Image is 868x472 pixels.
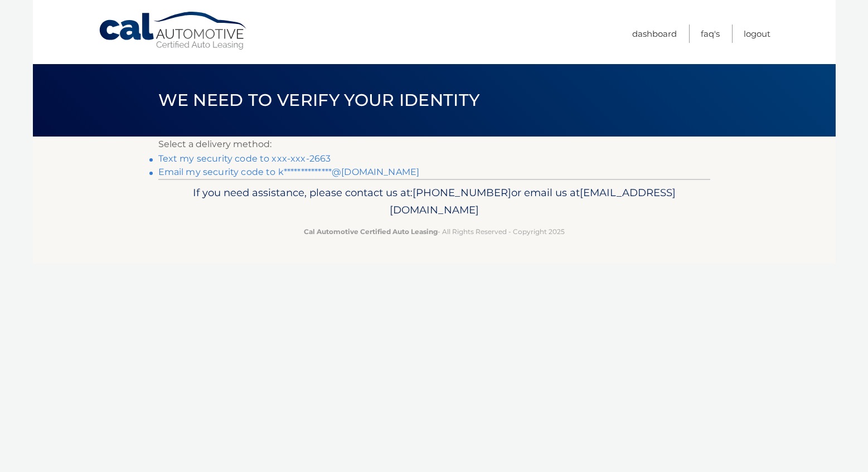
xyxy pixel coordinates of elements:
[166,226,703,237] p: - All Rights Reserved - Copyright 2025
[158,153,331,164] a: Text my security code to xxx-xxx-2663
[166,184,703,220] p: If you need assistance, please contact us at: or email us at
[158,137,710,152] p: Select a delivery method:
[701,25,720,43] a: FAQ's
[158,90,480,110] span: We need to verify your identity
[304,227,438,236] strong: Cal Automotive Certified Auto Leasing
[413,186,511,199] span: [PHONE_NUMBER]
[98,11,249,51] a: Cal Automotive
[744,25,770,43] a: Logout
[632,25,677,43] a: Dashboard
